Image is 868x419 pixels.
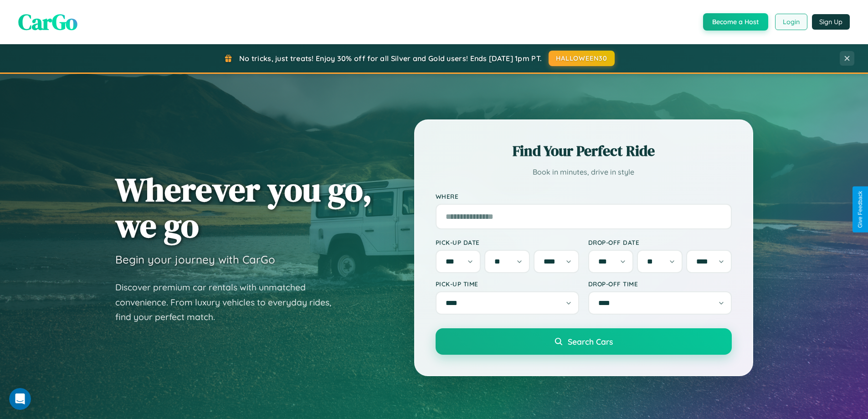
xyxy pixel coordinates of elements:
[588,238,732,246] label: Drop-off Date
[857,191,863,228] div: Give Feedback
[436,141,732,161] h2: Find Your Perfect Ride
[436,238,579,246] label: Pick-up Date
[436,280,579,288] label: Pick-up Time
[568,336,613,347] span: Search Cars
[115,253,275,266] h3: Begin your journey with CarGo
[115,280,343,325] p: Discover premium car rentals with unmatched convenience. From luxury vehicles to everyday rides, ...
[239,54,542,63] span: No tricks, just treats! Enjoy 30% off for all Silver and Gold users! Ends [DATE] 1pm PT.
[18,7,77,37] span: CarGo
[812,14,850,30] button: Sign Up
[703,13,768,31] button: Become a Host
[436,166,732,179] p: Book in minutes, drive in style
[436,192,732,200] label: Where
[436,328,732,355] button: Search Cars
[775,14,807,30] button: Login
[115,171,372,243] h1: Wherever you go, we go
[549,51,615,66] button: HALLOWEEN30
[9,388,31,410] iframe: Intercom live chat
[588,280,732,288] label: Drop-off Time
